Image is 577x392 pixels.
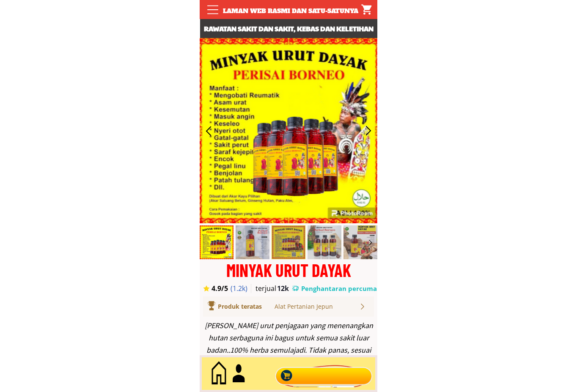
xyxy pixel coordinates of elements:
[218,6,363,16] div: Laman web rasmi dan satu-satunya
[275,302,359,311] div: Alat Pertanian Jepun
[277,284,291,293] h3: 12k
[212,284,235,293] h3: 4.9/5
[200,261,377,279] div: MINYAK URUT DAYAK
[256,284,284,293] h3: terjual
[200,23,378,34] h3: Rawatan sakit dan sakit, kebas dan keletihan
[231,284,252,293] h3: (1.2k)
[301,284,377,293] h3: Penghantaran percuma
[218,302,286,311] div: Produk teratas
